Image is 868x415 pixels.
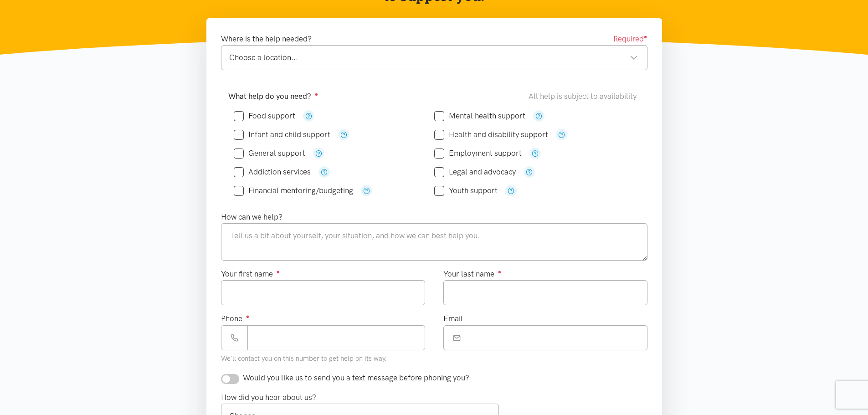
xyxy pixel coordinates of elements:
[221,391,316,404] label: How did you hear about us?
[221,33,312,45] label: Where is the help needed?
[221,211,282,223] label: How can we help?
[443,313,463,325] label: Email
[443,268,502,280] label: Your last name
[234,149,305,157] label: General support
[434,187,498,195] label: Youth support
[221,268,280,280] label: Your first name
[277,268,280,275] sup: ●
[234,168,311,176] label: Addiction services
[228,90,318,102] label: What help do you need?
[434,112,525,120] label: Mental health support
[498,268,502,275] sup: ●
[434,168,516,176] label: Legal and advocacy
[221,354,387,363] small: We'll contact you on this number to get help on its way.
[247,325,425,350] input: Phone number
[434,149,522,157] label: Employment support
[470,325,647,350] input: Email
[315,91,318,97] sup: ●
[246,313,250,320] sup: ●
[234,112,295,120] label: Food support
[234,131,330,138] label: Infant and child support
[221,313,250,325] label: Phone
[529,90,640,102] div: All help is subject to availability
[243,373,469,382] span: Would you like us to send you a text message before phoning you?
[234,187,353,195] label: Financial mentoring/budgeting
[434,131,548,138] label: Health and disability support
[644,33,647,40] sup: ●
[613,33,647,45] span: Required
[229,51,638,64] div: Choose a location...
